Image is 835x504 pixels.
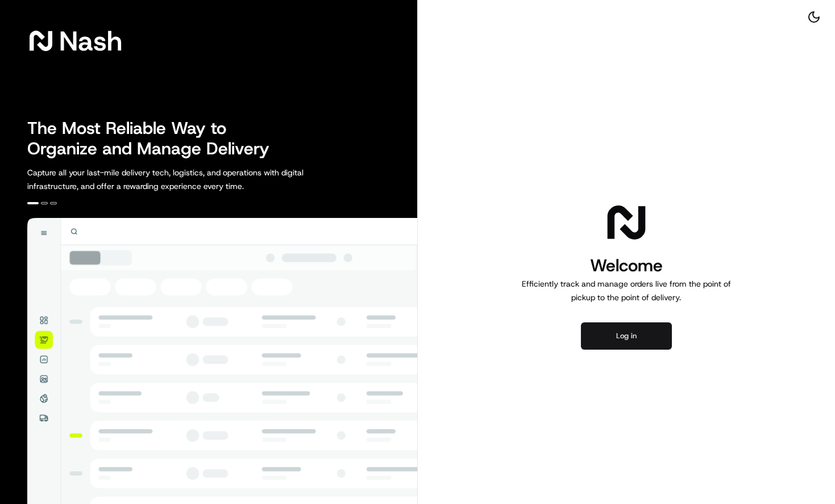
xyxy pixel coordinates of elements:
[27,118,282,159] h2: The Most Reliable Way to Organize and Manage Delivery
[517,254,736,277] h1: Welcome
[581,322,672,350] button: Log in
[27,166,355,193] p: Capture all your last-mile delivery tech, logistics, and operations with digital infrastructure, ...
[59,30,122,52] span: Nash
[517,277,736,304] p: Efficiently track and manage orders live from the point of pickup to the point of delivery.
